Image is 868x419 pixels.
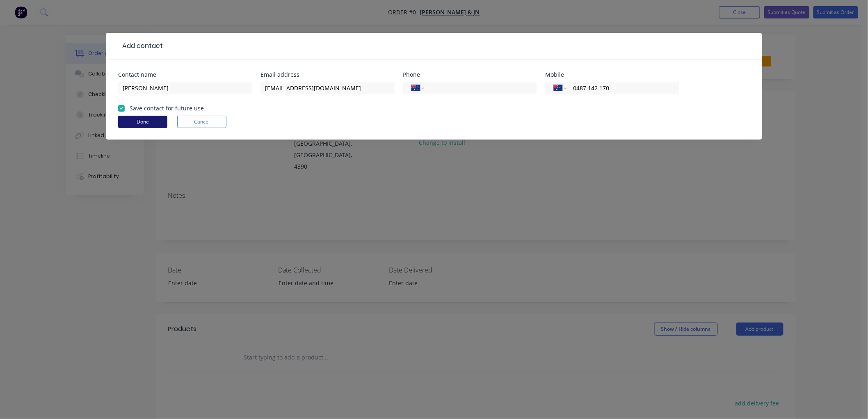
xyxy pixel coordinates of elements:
[403,72,537,78] div: Phone
[118,116,167,128] button: Done
[177,116,226,128] button: Cancel
[118,72,252,78] div: Contact name
[545,72,679,78] div: Mobile
[118,41,163,51] div: Add contact
[130,104,204,112] label: Save contact for future use
[260,72,395,78] div: Email address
